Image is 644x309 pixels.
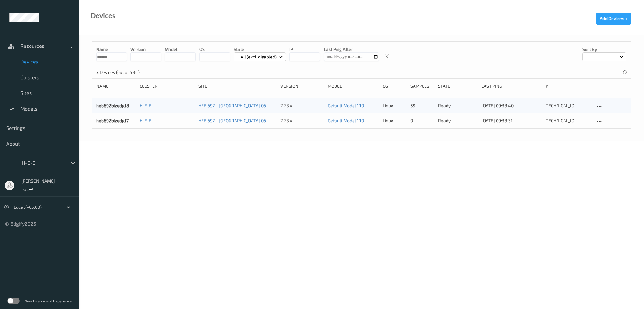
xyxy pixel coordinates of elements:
p: version [130,46,161,52]
div: OS [383,83,406,89]
p: ready [438,118,477,124]
div: version [280,83,323,89]
div: Last Ping [481,83,540,89]
div: Site [198,83,276,89]
p: OS [199,46,230,52]
p: ready [438,102,477,109]
div: [DATE] 09:38:31 [481,118,540,124]
p: linux [383,102,406,109]
div: Devices [91,13,115,19]
p: 2 Devices (out of 584) [96,69,143,75]
a: Default Model 1.10 [328,118,364,123]
div: 59 [410,102,434,109]
div: [TECHNICAL_ID] [544,118,591,124]
a: HEB 692 - [GEOGRAPHIC_DATA] 06 [198,103,266,108]
a: Default Model 1.10 [328,103,364,108]
button: Add Devices + [596,13,631,25]
p: linux [383,118,406,124]
div: 0 [410,118,434,124]
p: All (excl. disabled) [238,54,279,60]
div: Samples [410,83,434,89]
a: H-E-B [140,103,152,108]
a: H-E-B [140,118,152,123]
div: Cluster [140,83,194,89]
div: State [438,83,477,89]
p: IP [289,46,320,52]
div: 2.23.4 [280,102,323,109]
p: model [165,46,196,52]
div: Model [328,83,378,89]
p: State [234,46,286,52]
div: ip [544,83,591,89]
p: Sort by [582,46,626,52]
div: [TECHNICAL_ID] [544,102,591,109]
p: Last Ping After [324,46,379,52]
a: heb692bizedg18 [96,103,129,108]
div: [DATE] 09:38:40 [481,102,540,109]
a: HEB 692 - [GEOGRAPHIC_DATA] 06 [198,118,266,123]
p: Name [96,46,127,52]
div: Name [96,83,135,89]
a: heb692bizedg17 [96,118,129,123]
div: 2.23.4 [280,118,323,124]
